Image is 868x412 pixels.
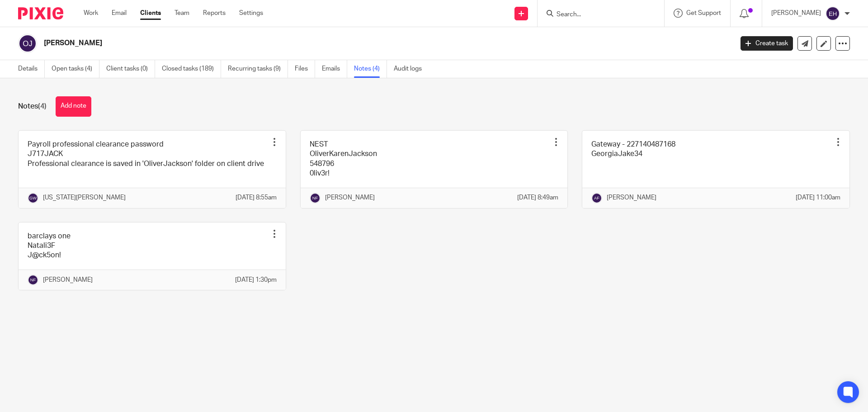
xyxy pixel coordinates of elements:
a: Team [175,9,189,18]
img: svg%3E [18,34,37,53]
a: Files [295,60,315,78]
span: Get Support [686,10,721,16]
a: Work [84,9,98,18]
img: svg%3E [591,193,602,204]
p: [DATE] 8:49am [517,193,558,202]
a: Client tasks (0) [106,60,155,78]
a: Closed tasks (189) [162,60,221,78]
a: Reports [203,9,226,18]
input: Search [556,11,637,19]
p: [DATE] 11:00am [796,193,840,202]
p: [US_STATE][PERSON_NAME] [43,193,126,202]
a: Create task [741,36,793,51]
a: Emails [322,60,347,78]
a: Open tasks (4) [52,60,99,78]
h2: [PERSON_NAME] [44,38,590,48]
a: Notes (4) [354,60,387,78]
p: [PERSON_NAME] [43,275,93,284]
img: svg%3E [28,275,38,285]
img: svg%3E [28,193,38,204]
span: (4) [38,103,47,110]
a: Clients [140,9,161,18]
img: svg%3E [310,193,321,204]
a: Email [112,9,127,18]
a: Recurring tasks (9) [228,60,288,78]
p: [PERSON_NAME] [325,193,375,202]
p: [PERSON_NAME] [607,193,656,202]
p: [PERSON_NAME] [771,9,821,18]
a: Audit logs [394,60,429,78]
img: Pixie [18,7,63,19]
p: [DATE] 1:30pm [235,275,277,284]
h1: Notes [18,102,47,111]
img: svg%3E [826,6,840,21]
button: Add note [56,96,91,117]
a: Details [18,60,45,78]
a: Settings [239,9,263,18]
p: [DATE] 8:55am [236,193,277,202]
